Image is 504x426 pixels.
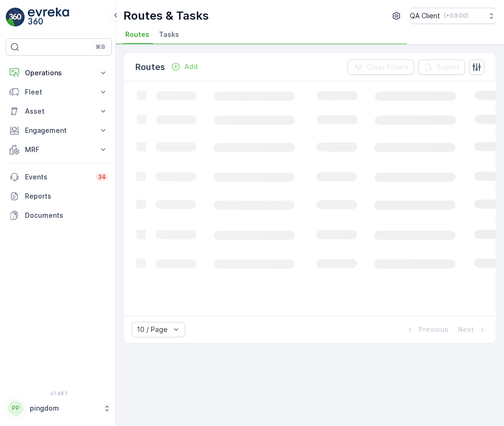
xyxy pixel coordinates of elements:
p: ( +03:00 ) [444,12,468,20]
p: Operations [25,68,93,78]
img: logo_light-DOdMpM7g.png [28,8,69,27]
p: Clear Filters [367,62,408,72]
button: MRF [6,140,112,159]
p: MRF [25,145,93,154]
button: Fleet [6,83,112,102]
button: QA Client(+03:00) [410,8,496,24]
p: 34 [98,173,106,181]
p: Add [184,62,198,71]
p: Next [458,325,474,334]
a: Documents [6,206,112,225]
a: Reports [6,187,112,206]
button: Operations [6,63,112,83]
p: pingdom [30,403,98,413]
p: Routes [135,60,165,74]
p: Fleet [25,87,93,97]
img: logo [6,8,25,27]
button: PPpingdom [6,398,112,418]
p: QA Client [410,11,440,21]
button: Engagement [6,121,112,140]
button: Clear Filters [348,59,414,75]
span: v 1.48.1 [6,390,112,396]
p: Asset [25,106,93,116]
p: Events [25,172,90,182]
p: Documents [25,211,108,220]
p: Previous [419,325,448,334]
div: PP [8,401,24,416]
span: Routes [125,30,149,39]
button: Next [457,324,488,335]
a: Events34 [6,167,112,187]
p: Engagement [25,126,93,135]
button: Add [167,61,202,72]
p: Export [437,62,459,72]
p: Reports [25,191,108,201]
p: ⌘B [96,43,105,51]
span: Tasks [159,30,179,39]
button: Previous [404,324,449,335]
button: Asset [6,102,112,121]
p: Routes & Tasks [123,8,209,24]
button: Export [418,59,465,75]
